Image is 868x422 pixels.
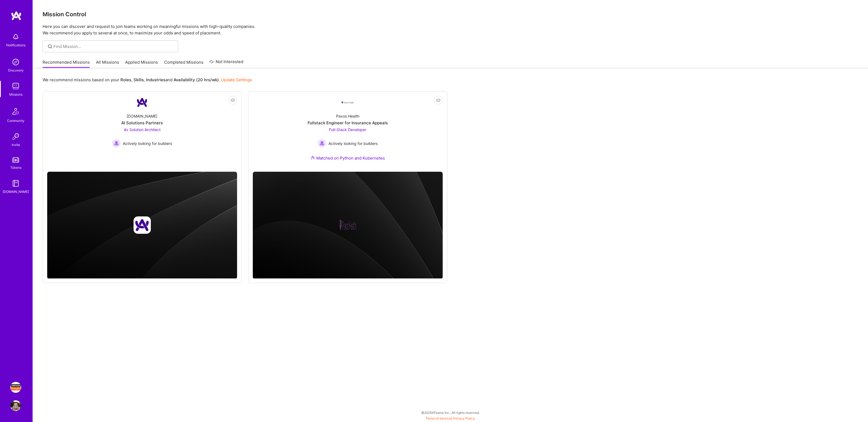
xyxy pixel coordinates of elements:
a: Company LogoPaxos HealthFullstack Engineer for Insurance AppealsFull-Stack Developer Actively loo... [253,96,443,167]
img: Company Logo [136,96,149,109]
div: © 2025 ATeams Inc., All rights reserved. [33,406,868,419]
b: Roles [120,77,131,82]
p: Here you can discover and request to join teams working on meaningful missions with high-quality ... [43,23,858,36]
img: discovery [10,57,21,67]
img: Company Logo [341,101,354,104]
b: Industries [146,77,165,82]
img: Company logo [339,216,356,234]
a: Simpson Strong-Tie: Product Manager [9,382,23,393]
a: Update Settings [221,77,252,82]
div: Notifications [6,42,25,48]
img: bell [10,31,21,42]
img: Actively looking for builders [318,139,326,148]
div: [DOMAIN_NAME] [3,189,29,194]
div: Discovery [8,67,24,73]
i: icon EyeClosed [231,98,235,102]
img: teamwork [10,81,21,92]
a: Company Logo[DOMAIN_NAME]AI Solutions Partners4x Solution Architect Actively looking for builders... [47,96,237,167]
b: Availability (20 hrs/wk) [174,77,219,82]
div: Matched on Python and Kubernetes [311,155,385,161]
img: cover [253,172,443,279]
a: Privacy Policy [453,416,475,420]
h3: Mission Control [43,11,858,18]
div: Missions [9,92,23,97]
img: tokens [12,157,19,163]
a: Terms of Service [426,416,451,420]
span: Actively looking for builders [328,141,378,146]
input: Find Mission... [53,44,174,49]
img: guide book [10,178,21,189]
i: icon SearchGrey [47,43,53,50]
a: User Avatar [9,400,23,411]
div: [DOMAIN_NAME] [127,113,157,119]
span: Actively looking for builders [123,141,172,146]
div: Community [7,118,24,124]
a: All Missions [96,59,119,68]
b: Skills [133,77,144,82]
div: Tokens [10,165,21,170]
img: logo [11,11,22,21]
i: icon EyeClosed [436,98,441,102]
img: User Avatar [10,400,21,411]
img: Ateam Purple Icon [311,155,315,160]
div: AI Solutions Partners [121,120,163,126]
a: Recommended Missions [43,59,90,68]
img: Actively looking for builders [112,139,121,148]
a: Completed Missions [164,59,203,68]
a: Not Interested [209,59,243,68]
p: We recommend missions based on your , , and . [43,77,252,83]
img: Invite [10,131,21,142]
img: Simpson Strong-Tie: Product Manager [10,382,21,393]
img: Community [9,105,22,118]
div: Paxos Health [336,113,359,119]
span: 4x Solution Architect [124,127,161,132]
div: Invite [12,142,20,148]
a: Applied Missions [125,59,158,68]
span: | [426,416,475,420]
div: Fullstack Engineer for Insurance Appeals [308,120,388,126]
img: Company logo [133,216,151,234]
img: cover [47,172,237,279]
span: Full-Stack Developer [329,127,366,132]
